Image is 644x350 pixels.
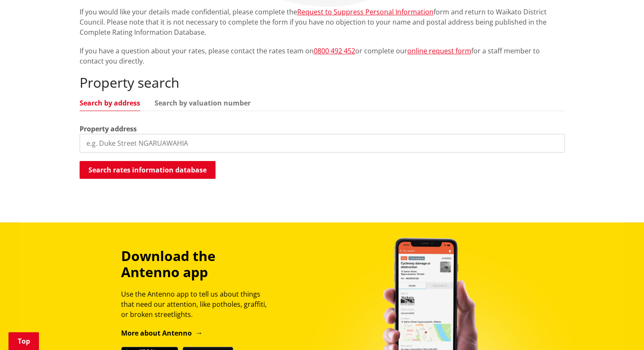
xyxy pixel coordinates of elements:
a: online request form [407,46,471,56]
a: Search by valuation number [155,100,251,106]
h3: Download the Antenno app [121,248,274,281]
a: 0800 492 452 [314,46,355,56]
a: Request to Suppress Personal Information [297,7,434,17]
h2: Property search [80,75,565,91]
a: Top [8,332,39,350]
iframe: Messenger Launcher [605,314,636,345]
p: If you have a question about your rates, please contact the rates team on or complete our for a s... [80,46,565,66]
a: More about Antenno [121,328,203,338]
input: e.g. Duke Street NGARUAWAHIA [80,134,565,153]
button: Search rates information database [80,161,216,179]
a: Search by address [80,100,140,106]
p: If you would like your details made confidential, please complete the form and return to Waikato ... [80,7,565,37]
p: Use the Antenno app to tell us about things that need our attention, like potholes, graffiti, or ... [121,289,274,319]
label: Property address [80,124,137,134]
